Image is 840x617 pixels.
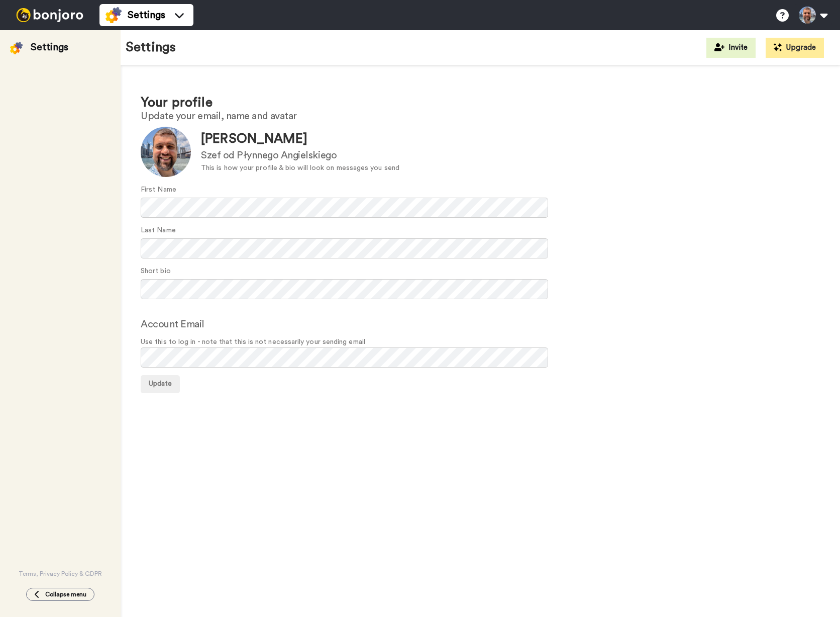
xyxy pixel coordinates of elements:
[141,317,204,332] label: Account Email
[31,40,68,54] div: Settings
[149,380,172,387] span: Update
[45,590,86,598] span: Collapse menu
[141,225,176,236] label: Last Name
[141,337,820,347] span: Use this to log in - note that this is not necessarily your sending email
[126,40,176,55] h1: Settings
[766,38,824,58] button: Upgrade
[141,111,820,122] h2: Update your email, name and avatar
[128,8,165,22] span: Settings
[141,266,171,277] label: Short bio
[106,7,122,23] img: settings-colored.svg
[12,8,87,22] img: bj-logo-header-white.svg
[141,185,176,195] label: First Name
[141,375,180,393] button: Update
[201,148,399,163] div: Szef od Płynnego Angielskiego
[10,42,23,54] img: settings-colored.svg
[201,130,399,148] div: [PERSON_NAME]
[26,588,94,601] button: Collapse menu
[706,38,756,58] button: Invite
[141,96,820,110] h1: Your profile
[201,163,399,173] div: This is how your profile & bio will look on messages you send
